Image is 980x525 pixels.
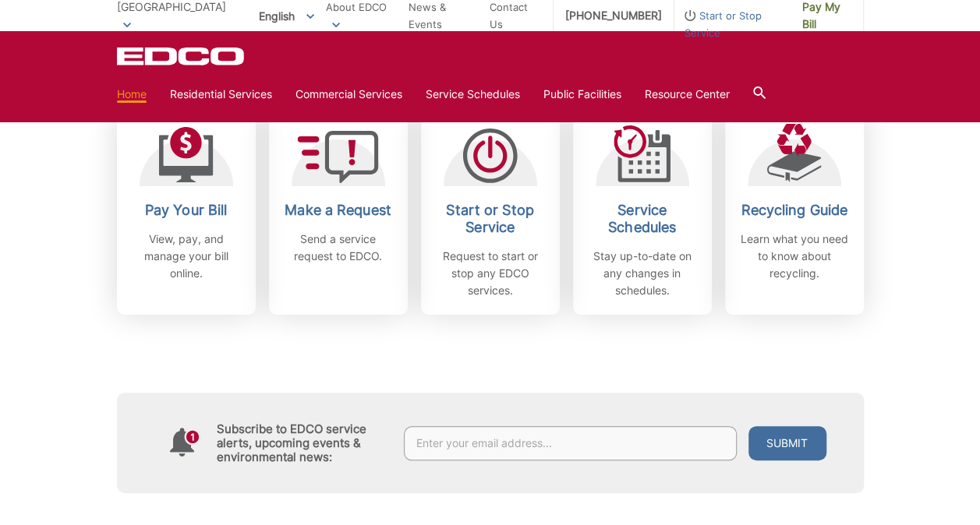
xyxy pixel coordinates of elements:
h2: Service Schedules [585,202,700,236]
a: Make a Request Send a service request to EDCO. [269,108,408,315]
h2: Pay Your Bill [129,202,244,219]
a: Pay Your Bill View, pay, and manage your bill online. [117,108,256,315]
input: Enter your email address... [404,426,737,460]
p: Send a service request to EDCO. [281,231,396,265]
a: Resource Center [645,86,730,103]
a: Public Facilities [543,86,621,103]
a: Residential Services [170,86,272,103]
a: EDCD logo. Return to the homepage. [117,47,246,65]
a: Service Schedules [426,86,520,103]
h4: Subscribe to EDCO service alerts, upcoming events & environmental news: [217,422,388,464]
span: English [247,3,326,29]
h2: Start or Stop Service [433,202,548,236]
a: Commercial Services [295,86,402,103]
p: Request to start or stop any EDCO services. [433,248,548,299]
a: Home [117,86,147,103]
p: Stay up-to-date on any changes in schedules. [585,248,700,299]
p: View, pay, and manage your bill online. [129,231,244,282]
h2: Make a Request [281,202,396,219]
a: Service Schedules Stay up-to-date on any changes in schedules. [573,108,712,315]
